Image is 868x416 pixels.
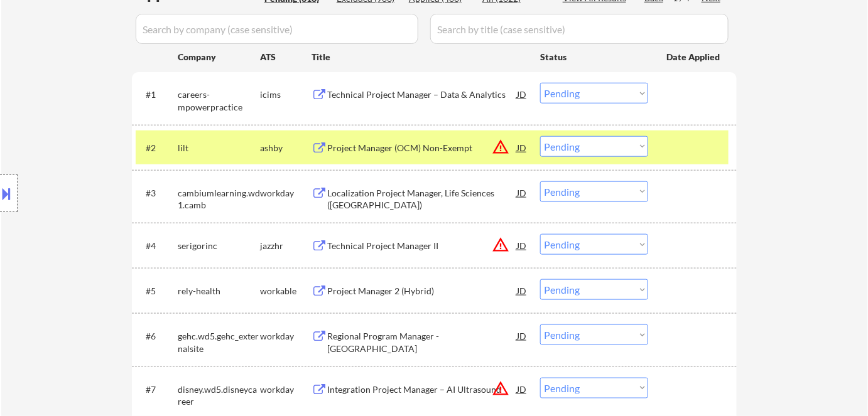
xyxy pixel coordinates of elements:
[492,138,509,156] button: warning_amber
[260,187,312,200] div: workday
[312,51,528,63] div: Title
[516,324,528,347] div: JD
[178,330,260,355] div: gehc.wd5.gehc_externalsite
[327,330,517,355] div: Regional Program Manager - [GEOGRAPHIC_DATA]
[260,142,312,154] div: ashby
[260,330,312,343] div: workday
[666,51,722,63] div: Date Applied
[327,88,517,101] div: Technical Project Manager – Data & Analytics
[516,181,528,204] div: JD
[260,240,312,252] div: jazzhr
[260,285,312,297] div: workable
[516,136,528,159] div: JD
[136,14,418,44] input: Search by company (case sensitive)
[327,142,517,154] div: Project Manager (OCM) Non-Exempt
[516,378,528,400] div: JD
[516,234,528,257] div: JD
[260,383,312,396] div: workday
[540,45,648,68] div: Status
[327,187,517,211] div: Localization Project Manager, Life Sciences ([GEOGRAPHIC_DATA])
[516,83,528,105] div: JD
[492,380,509,397] button: warning_amber
[516,279,528,302] div: JD
[260,88,312,101] div: icims
[178,51,260,63] div: Company
[327,240,517,252] div: Technical Project Manager II
[492,236,509,253] button: warning_amber
[178,383,260,408] div: disney.wd5.disneycareer
[146,383,168,396] div: #7
[146,330,168,343] div: #6
[260,51,312,63] div: ATS
[327,383,517,396] div: Integration Project Manager – AI Ultrasound
[430,14,729,44] input: Search by title (case sensitive)
[327,285,517,297] div: Project Manager 2 (Hybrid)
